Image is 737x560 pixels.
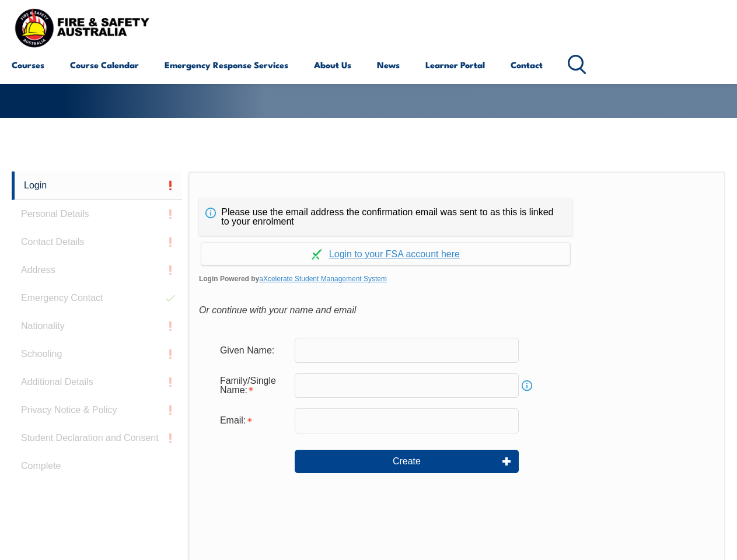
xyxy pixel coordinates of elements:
span: Login Powered by [199,270,715,288]
div: Family/Single Name is required. [211,370,295,401]
img: Log in withaxcelerate [312,249,322,260]
button: Create [295,450,519,473]
div: Please use the email address the confirmation email was sent to as this is linked to your enrolment [199,198,572,236]
div: Or continue with your name and email [199,302,715,319]
a: Info [519,377,535,394]
a: About Us [314,51,351,79]
a: Login [12,171,182,200]
a: Courses [12,51,44,79]
a: Contact [511,51,543,79]
a: Course Calendar [70,51,139,79]
a: Learner Portal [425,51,485,79]
a: aXcelerate Student Management System [259,275,387,283]
div: Email is required. [211,409,295,432]
a: News [377,51,400,79]
div: Given Name: [211,339,295,361]
a: Emergency Response Services [165,51,288,79]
